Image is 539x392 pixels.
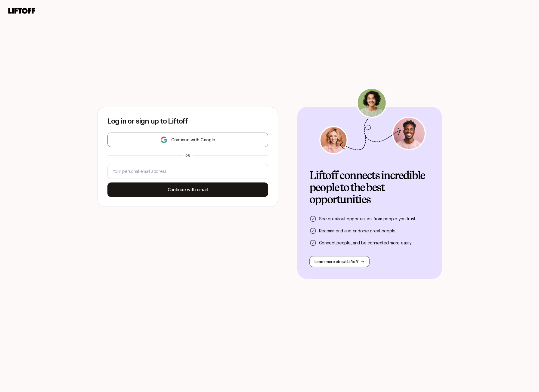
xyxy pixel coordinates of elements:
[319,239,412,247] p: Connect people, and be connected more easily
[309,170,430,206] h2: Liftoff connects incredible people to the best opportunities
[319,227,395,234] p: Recommend and endorse great people
[107,117,268,125] p: Log in or sign up to Liftoff
[309,256,370,267] button: Learn more about Liftoff
[107,182,268,197] button: Continue with email
[319,215,416,222] p: See breakout opportunities from people you trust
[160,136,168,143] img: google-logo
[107,133,268,147] button: Continue with Google
[183,153,193,158] div: or
[318,87,427,155] img: signup-banner
[113,168,263,175] input: Your personal email address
